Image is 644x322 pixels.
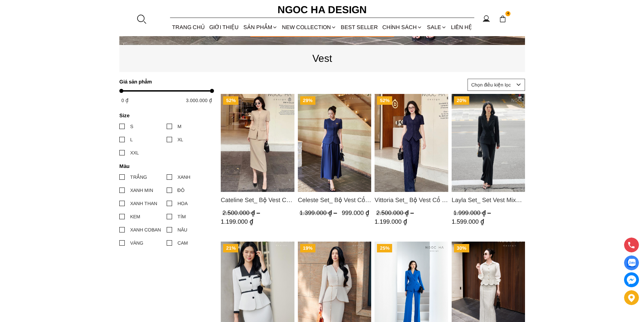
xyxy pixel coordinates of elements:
[207,18,241,36] a: GIỚI THIỆU
[280,18,338,36] a: NEW COLLECTION
[130,187,153,194] div: XANH MIN
[297,195,371,205] a: Link to Celeste Set_ Bộ Vest Cổ Tròn Chân Váy Nhún Xòe Màu Xanh Bò BJ142
[177,123,182,130] div: M
[221,94,294,192] a: Product image - Cateline Set_ Bộ Vest Cổ V Đính Cúc Nhí Chân Váy Bút Chì BJ127
[177,213,186,220] div: TÍM
[170,18,207,36] a: TRANG CHỦ
[130,149,139,156] div: XXL
[221,195,294,205] a: Link to Cateline Set_ Bộ Vest Cổ V Đính Cúc Nhí Chân Váy Bút Chì BJ127
[130,173,147,181] div: TRẮNG
[221,218,253,225] span: 1.199.000 ₫
[222,209,262,216] span: 2.500.000 ₫
[221,195,294,205] span: Cateline Set_ Bộ Vest Cổ V Đính Cúc Nhí Chân Váy Bút Chì BJ127
[339,18,380,36] a: BEST SELLER
[130,239,143,247] div: VÀNG
[451,195,525,205] a: Link to Layla Set_ Set Vest Mix Ren Đen Quần Suông BQ-06
[130,226,161,233] div: XANH COBAN
[375,195,448,205] a: Link to Vittoria Set_ Bộ Vest Cổ V Quần Suông Kẻ Sọc BQ013
[186,98,212,103] span: 3.000.000 ₫
[499,15,506,23] img: img-CART-ICON-ksit0nf1
[624,255,639,270] a: Display image
[177,187,185,194] div: ĐỎ
[380,18,425,36] div: Chính sách
[375,94,448,192] a: Product image - Vittoria Set_ Bộ Vest Cổ V Quần Suông Kẻ Sọc BQ013
[177,136,183,143] div: XL
[425,18,449,36] a: SALE
[130,136,133,143] div: L
[453,209,492,216] span: 1.999.000 ₫
[241,18,280,36] div: SẢN PHẨM
[121,98,128,103] span: 0 ₫
[451,195,525,205] span: Layla Set_ Set Vest Mix Ren Đen Quần Suông BQ-06
[451,94,525,192] img: Layla Set_ Set Vest Mix Ren Đen Quần Suông BQ-06
[451,218,484,225] span: 1.599.000 ₫
[297,94,371,192] a: Product image - Celeste Set_ Bộ Vest Cổ Tròn Chân Váy Nhún Xòe Màu Xanh Bò BJ142
[297,195,371,205] span: Celeste Set_ Bộ Vest Cổ Tròn Chân Váy Nhún Xòe Màu Xanh Bò BJ142
[177,226,187,233] div: NÂU
[130,213,140,220] div: KEM
[130,200,157,207] div: XANH THAN
[297,94,371,192] img: Celeste Set_ Bộ Vest Cổ Tròn Chân Váy Nhún Xòe Màu Xanh Bò BJ142
[375,94,448,192] img: Vittoria Set_ Bộ Vest Cổ V Quần Suông Kẻ Sọc BQ013
[449,18,474,36] a: LIÊN HỆ
[451,94,525,192] a: Product image - Layla Set_ Set Vest Mix Ren Đen Quần Suông BQ-06
[130,123,133,130] div: S
[221,94,294,192] img: Cateline Set_ Bộ Vest Cổ V Đính Cúc Nhí Chân Váy Bút Chì BJ127
[505,11,511,17] span: 4
[119,79,210,84] h4: Giá sản phẩm
[119,50,525,66] p: Vest
[119,163,210,169] h4: Màu
[375,218,407,225] span: 1.199.000 ₫
[627,259,636,267] img: Display image
[119,113,210,118] h4: Size
[177,200,188,207] div: HOA
[624,272,639,287] a: messenger
[376,209,415,216] span: 2.500.000 ₫
[271,2,373,18] a: Ngoc Ha Design
[375,195,448,205] span: Vittoria Set_ Bộ Vest Cổ V Quần Suông Kẻ Sọc BQ013
[299,209,338,216] span: 1.399.000 ₫
[341,209,369,216] span: 999.000 ₫
[177,239,188,247] div: CAM
[177,173,190,181] div: XANH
